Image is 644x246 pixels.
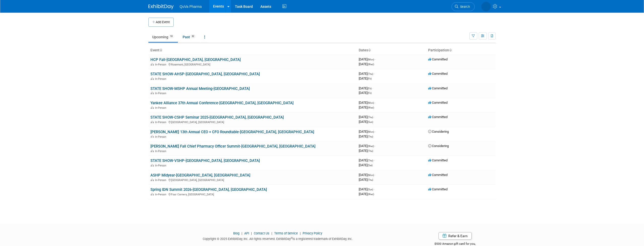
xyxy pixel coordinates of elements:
[374,187,375,191] span: -
[428,72,448,76] span: Committed
[151,164,154,166] img: In-Person Event
[375,173,376,177] span: -
[368,150,373,152] span: (Thu)
[150,130,314,134] a: [PERSON_NAME] 13th Annual CEO + CFO Roundtable-[GEOGRAPHIC_DATA], [GEOGRAPHIC_DATA]
[274,231,298,235] a: Terms of Service
[155,92,168,95] span: In-Person
[368,92,372,94] span: (Fri)
[359,101,376,104] span: [DATE]
[368,121,373,123] span: (Sun)
[155,63,168,66] span: In-Person
[180,5,202,9] span: QuVa Pharma
[151,135,154,138] img: In-Person Event
[150,187,267,192] a: Spring IDN Summit 2026-[GEOGRAPHIC_DATA], [GEOGRAPHIC_DATA]
[359,187,375,191] span: [DATE]
[368,48,371,52] a: Sort by Start Date
[428,130,449,133] span: Considering
[254,231,269,235] a: Contact Us
[428,144,449,148] span: Considering
[368,145,374,148] span: (Wed)
[452,2,475,11] a: Search
[359,106,374,109] span: [DATE]
[368,116,373,119] span: (Thu)
[359,134,373,138] span: [DATE]
[151,106,154,109] img: In-Person Event
[368,179,373,181] span: (Thu)
[155,77,168,81] span: In-Person
[374,115,375,119] span: -
[150,173,250,178] a: ASHP Midyear-[GEOGRAPHIC_DATA], [GEOGRAPHIC_DATA]
[359,86,373,90] span: [DATE]
[148,235,407,241] div: Copyright © 2025 ExhibitDay, Inc. All rights reserved. ExhibitDay is a registered trademark of Ex...
[155,150,168,153] span: In-Person
[368,58,374,61] span: (Mon)
[148,46,357,55] th: Event
[368,73,373,75] span: (Thu)
[428,115,448,119] span: Committed
[240,231,244,235] span: |
[428,86,448,90] span: Committed
[359,149,373,153] span: [DATE]
[368,193,374,196] span: (Wed)
[359,57,376,61] span: [DATE]
[357,46,426,55] th: Dates
[426,46,496,55] th: Participation
[359,130,376,133] span: [DATE]
[150,178,355,182] div: [GEOGRAPHIC_DATA], [GEOGRAPHIC_DATA]
[428,187,448,191] span: Committed
[368,130,374,133] span: (Mon)
[368,63,374,66] span: (Wed)
[150,101,294,105] a: Yankee Alliance 37th Annual Conference-[GEOGRAPHIC_DATA], [GEOGRAPHIC_DATA]
[148,18,174,27] button: Add Event
[159,48,162,52] a: Sort by Event Name
[438,232,472,240] a: Refer & Earn
[359,115,375,119] span: [DATE]
[155,179,168,182] span: In-Person
[151,63,154,65] img: In-Person Event
[179,32,199,42] a: Past32
[155,121,168,124] span: In-Person
[428,101,448,104] span: Committed
[150,144,315,149] a: [PERSON_NAME] Fall Chief Pharmacy Officer Summit-[GEOGRAPHIC_DATA], [GEOGRAPHIC_DATA]
[190,34,196,38] span: 32
[359,158,375,162] span: [DATE]
[359,120,373,124] span: [DATE]
[151,179,154,181] img: In-Person Event
[481,2,491,11] img: Forrest McCaleb
[270,231,273,235] span: |
[368,174,374,177] span: (Mon)
[250,231,253,235] span: |
[150,115,284,120] a: STATE SHOW-CSHP Seminar 2025-[GEOGRAPHIC_DATA], [GEOGRAPHIC_DATA]
[368,101,374,104] span: (Mon)
[359,192,374,196] span: [DATE]
[375,101,376,104] span: -
[150,57,241,62] a: HCP Fall-[GEOGRAPHIC_DATA], [GEOGRAPHIC_DATA]
[375,57,376,61] span: -
[458,5,470,9] span: Search
[368,87,372,90] span: (Fri)
[299,231,302,235] span: |
[449,48,452,52] a: Sort by Participation Type
[359,91,372,95] span: [DATE]
[375,130,376,133] span: -
[151,92,154,94] img: In-Person Event
[150,158,260,163] a: STATE SHOW-VSHP-[GEOGRAPHIC_DATA], [GEOGRAPHIC_DATA]
[368,188,373,191] span: (Sun)
[368,77,372,80] span: (Fri)
[151,121,154,123] img: In-Person Event
[148,4,174,9] img: ExhibitDay
[155,164,168,167] span: In-Person
[155,193,168,196] span: In-Person
[155,135,168,138] span: In-Person
[150,86,250,91] a: STATE SHOW-MSHP Annual Meeting-[GEOGRAPHIC_DATA]
[359,178,373,182] span: [DATE]
[151,150,154,152] img: In-Person Event
[428,173,448,177] span: Committed
[169,34,174,38] span: 10
[150,120,355,124] div: [GEOGRAPHIC_DATA], [GEOGRAPHIC_DATA]
[359,77,372,80] span: [DATE]
[150,72,260,76] a: STATE SHOW-AHSP-[GEOGRAPHIC_DATA], [GEOGRAPHIC_DATA]
[150,192,355,196] div: Four Corners, [GEOGRAPHIC_DATA]
[155,106,168,110] span: In-Person
[151,193,154,195] img: In-Person Event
